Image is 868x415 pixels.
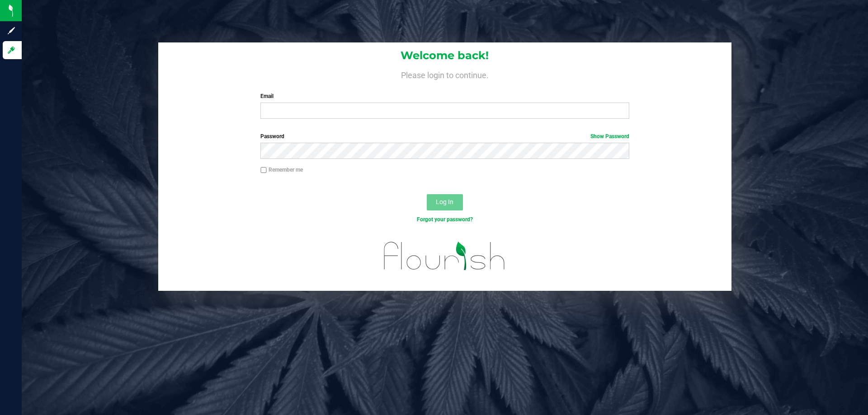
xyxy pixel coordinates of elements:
[260,166,303,174] label: Remember me
[7,26,16,35] inline-svg: Sign up
[7,46,16,55] inline-svg: Log in
[158,69,731,79] h4: Please login to continue.
[260,167,267,173] input: Remember me
[373,233,516,279] img: flourish_logo.svg
[158,50,731,61] h1: Welcome back!
[436,198,453,205] span: Log In
[427,194,463,210] button: Log In
[260,133,284,140] span: Password
[260,92,629,100] label: Email
[590,133,629,140] a: Show Password
[417,216,473,223] a: Forgot your password?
